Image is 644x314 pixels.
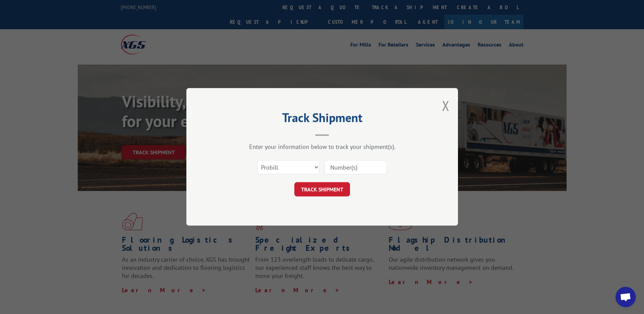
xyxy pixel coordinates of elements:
h2: Track Shipment [220,113,424,126]
button: Close modal [442,97,449,115]
div: Enter your information below to track your shipment(s). [220,143,424,151]
a: Open chat [615,287,636,307]
button: TRACK SHIPMENT [294,182,350,197]
input: Number(s) [325,160,387,175]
